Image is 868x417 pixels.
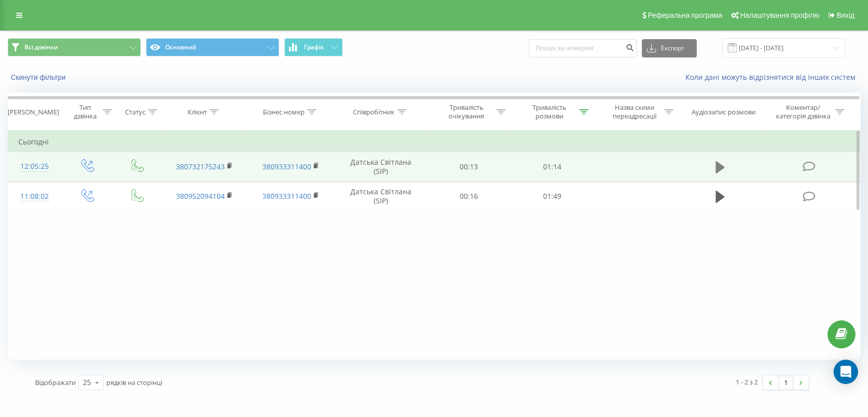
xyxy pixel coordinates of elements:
a: Коли дані можуть відрізнятися вiд інших систем [685,72,860,82]
div: Бізнес номер [263,108,305,116]
input: Пошук за номером [529,39,637,57]
button: Скинути фільтри [8,73,71,82]
div: Коментар/категорія дзвінка [773,103,832,121]
td: Датська Світлана (SIP) [334,152,427,182]
div: Клієнт [188,108,207,116]
td: Датська Світлана (SIP) [334,182,427,211]
div: Тип дзвінка [70,103,100,121]
span: Налаштування профілю [740,11,819,19]
div: [PERSON_NAME] [8,108,59,116]
td: 01:49 [511,182,594,211]
div: Open Intercom Messenger [833,360,858,384]
div: 25 [83,377,91,388]
button: Основний [146,38,279,56]
span: рядків на сторінці [106,378,162,387]
div: Співробітник [353,108,395,116]
div: 12:05:25 [18,157,51,176]
a: 380933311400 [262,162,311,171]
a: 380952094104 [176,191,225,201]
td: 00:13 [427,152,511,182]
span: Реферальна програма [648,11,723,19]
span: Вихід [836,11,854,19]
td: 00:16 [427,182,511,211]
button: Експорт [642,39,697,57]
a: 1 [778,375,793,390]
span: Всі дзвінки [24,43,58,51]
a: 380732175243 [176,162,225,171]
button: Всі дзвінки [8,38,141,56]
a: 380933311400 [262,191,311,201]
div: Тривалість очікування [439,103,494,121]
td: Сьогодні [8,132,860,152]
span: Відображати [35,378,76,387]
div: 1 - 2 з 2 [736,377,758,387]
button: Графік [284,38,343,56]
div: Статус [125,108,145,116]
td: 01:14 [511,152,594,182]
div: 11:08:02 [18,187,51,206]
div: Тривалість розмови [522,103,577,121]
span: Графік [304,44,324,51]
div: Аудіозапис розмови [692,108,756,116]
div: Назва схеми переадресації [607,103,662,121]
